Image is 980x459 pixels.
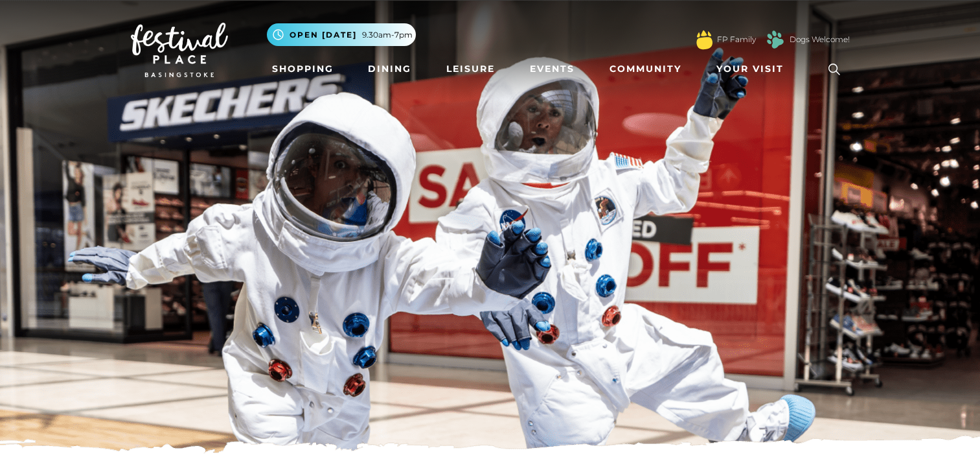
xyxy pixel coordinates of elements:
a: Shopping [267,57,339,81]
a: Dining [363,57,416,81]
span: Open [DATE] [290,29,357,41]
span: 9.30am-7pm [362,29,413,41]
a: Community [604,57,687,81]
a: Your Visit [711,57,795,81]
a: Leisure [441,57,500,81]
img: Festival Place Logo [131,23,228,77]
span: Your Visit [716,62,784,76]
a: Dogs Welcome! [790,34,850,45]
a: Events [525,57,580,81]
a: FP Family [717,34,756,45]
button: Open [DATE] 9.30am-7pm [267,23,416,46]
